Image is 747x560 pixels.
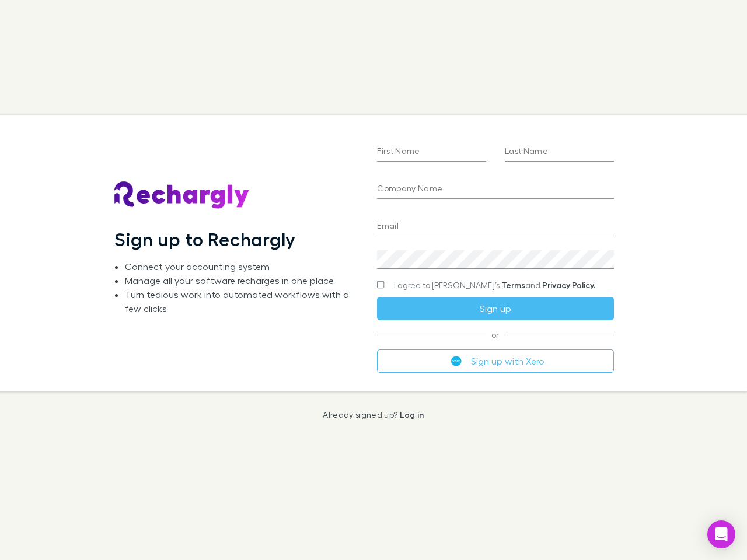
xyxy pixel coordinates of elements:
[125,274,358,288] li: Manage all your software recharges in one place
[377,349,613,373] button: Sign up with Xero
[707,520,735,548] div: Open Intercom Messenger
[114,228,296,250] h1: Sign up to Rechargly
[125,260,358,274] li: Connect your accounting system
[394,279,595,291] span: I agree to [PERSON_NAME]’s and
[400,409,424,419] a: Log in
[377,334,613,335] span: or
[125,288,358,316] li: Turn tedious work into automated workflows with a few clicks
[542,280,595,290] a: Privacy Policy.
[377,297,613,320] button: Sign up
[323,410,424,419] p: Already signed up?
[114,181,250,209] img: Rechargly's Logo
[501,280,525,290] a: Terms
[451,356,462,366] img: Xero's logo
